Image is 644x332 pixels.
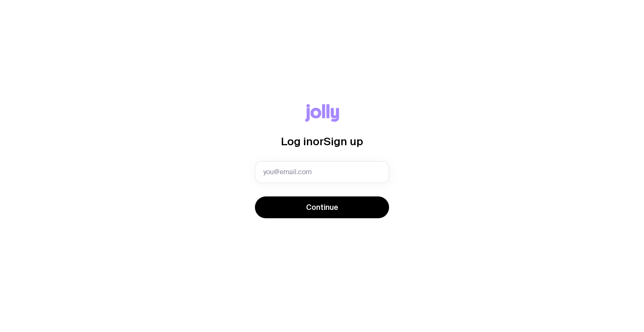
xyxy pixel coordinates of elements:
[306,202,338,212] span: Continue
[313,135,324,147] span: or
[255,196,389,218] button: Continue
[281,135,313,147] span: Log in
[255,161,389,183] input: you@email.com
[324,135,363,147] span: Sign up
